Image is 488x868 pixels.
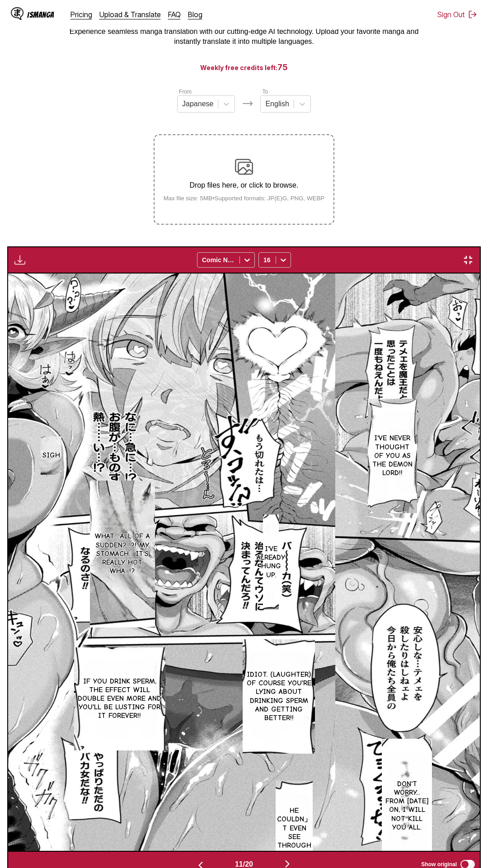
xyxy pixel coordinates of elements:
label: From [179,89,192,95]
small: Max file size: 5MB • Supported formats: JP(E)G, PNG, WEBP [156,195,332,202]
p: Don't worry... From [DATE] on, I will not kill you all. [382,778,432,834]
p: If you drink sperm, the effect will double even more and you'll be lusting for it forever!! [74,675,166,722]
a: Blog [188,10,202,19]
a: FAQ [168,10,181,19]
p: Experience seamless manga translation with our cutting-edge AI technology. Upload your favorite m... [63,27,425,47]
p: Drop files here, or click to browse. [156,181,332,189]
a: Pricing [70,10,92,19]
h3: Weekly free credits left: [22,61,466,73]
img: Languages icon [242,98,253,109]
p: Sigh [41,449,62,462]
p: What... all of a sudden?...?! My stomach... it's really hot. Wha...!? [90,530,155,577]
img: Download translated images [14,255,25,265]
span: Show original [421,861,457,868]
a: Upload & Translate [99,10,161,19]
span: 75 [277,62,288,72]
div: IsManga [27,10,54,19]
p: I've already hung up. [255,543,287,581]
label: To [262,89,268,95]
a: IsManga LogoIsManga [11,7,70,22]
img: IsManga Logo [11,7,23,20]
img: Sign out [468,10,477,19]
p: I've never thought of you as the Demon Lord!! [368,432,417,479]
button: Sign Out [437,10,477,19]
p: Idiot. (laughter) Of course you're lying about drinking sperm and getting better!! [243,669,315,724]
img: Exit fullscreen [463,255,474,265]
